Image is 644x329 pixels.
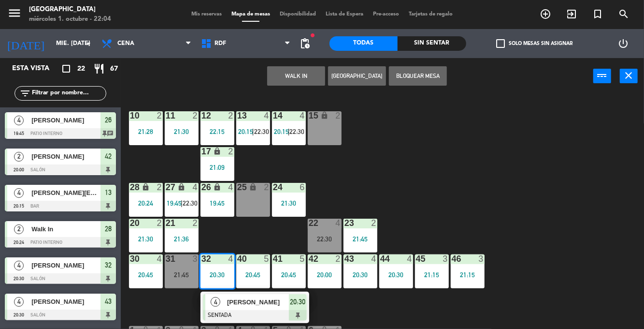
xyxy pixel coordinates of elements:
[129,271,163,278] div: 20:45
[267,66,325,86] button: WALK IN
[130,111,130,120] div: 10
[7,6,22,24] button: menu
[290,128,305,135] span: 22:30
[321,12,368,17] span: Lista de Espera
[540,8,551,20] i: add_circle_outline
[77,63,85,75] span: 22
[335,219,341,227] div: 4
[29,5,111,15] div: [GEOGRAPHIC_DATA]
[249,183,257,191] i: lock
[14,152,24,162] span: 2
[200,164,234,171] div: 21:09
[228,111,234,120] div: 2
[129,128,163,135] div: 21:28
[142,183,150,191] i: lock
[238,128,253,135] span: 20:15
[105,259,112,271] span: 32
[213,183,221,191] i: lock
[157,254,162,263] div: 4
[117,40,134,47] span: Cena
[236,271,270,278] div: 20:45
[335,254,341,263] div: 2
[186,12,227,17] span: Mis reservas
[105,187,112,198] span: 13
[227,297,289,307] span: [PERSON_NAME]
[300,183,305,192] div: 6
[165,128,199,135] div: 21:30
[272,271,306,278] div: 20:45
[5,63,70,75] div: Esta vista
[443,254,448,263] div: 3
[300,254,305,263] div: 5
[451,271,485,278] div: 21:15
[275,12,321,17] span: Disponibilidad
[343,271,377,278] div: 20:30
[228,254,234,263] div: 4
[14,297,24,307] span: 4
[31,188,100,198] span: [PERSON_NAME][EMAIL_ADDRESS][DOMAIN_NAME]
[478,254,484,263] div: 3
[192,219,198,227] div: 2
[371,219,377,227] div: 2
[288,128,290,135] span: |
[129,236,163,242] div: 21:30
[105,296,112,307] span: 43
[407,254,413,263] div: 4
[597,70,608,81] i: power_input
[308,236,342,242] div: 22:30
[130,254,130,263] div: 30
[371,254,377,263] div: 4
[237,111,238,120] div: 13
[328,66,386,86] button: [GEOGRAPHIC_DATA]
[200,128,234,135] div: 22:15
[264,183,270,192] div: 2
[177,183,186,191] i: lock
[130,219,130,227] div: 20
[404,12,458,17] span: Tarjetas de regalo
[300,38,311,49] span: pending_actions
[181,199,183,207] span: |
[415,271,449,278] div: 21:15
[166,111,166,120] div: 11
[60,63,72,75] i: crop_square
[344,219,345,227] div: 23
[14,261,24,270] span: 4
[166,254,166,263] div: 31
[290,296,305,308] span: 20:30
[105,150,112,162] span: 42
[29,15,111,24] div: miércoles 1. octubre - 22:04
[157,183,162,192] div: 2
[31,151,100,162] span: [PERSON_NAME]
[254,128,269,135] span: 22:30
[31,88,106,99] input: Filtrar por nombre...
[31,224,100,234] span: Walk In
[192,183,198,192] div: 4
[228,183,234,192] div: 4
[83,38,94,49] i: arrow_drop_down
[213,147,221,155] i: lock
[31,297,100,307] span: [PERSON_NAME]
[228,147,234,156] div: 2
[252,128,254,135] span: |
[227,12,275,17] span: Mapa de mesas
[264,254,270,263] div: 5
[320,111,329,120] i: lock
[110,63,118,75] span: 67
[166,219,166,227] div: 21
[308,271,342,278] div: 20:00
[496,39,572,48] label: Solo mesas sin asignar
[368,12,404,17] span: Pre-acceso
[237,254,238,263] div: 40
[309,254,309,263] div: 42
[192,111,198,120] div: 2
[379,271,413,278] div: 20:30
[19,88,31,99] i: filter_list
